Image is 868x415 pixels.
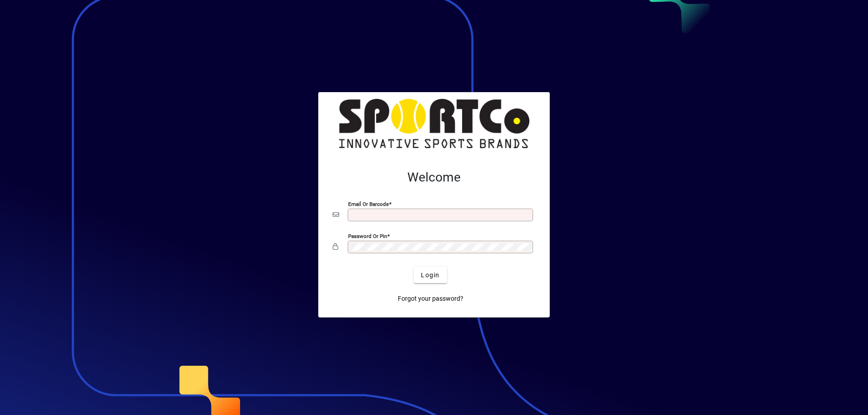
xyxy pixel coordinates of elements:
[348,233,387,239] mat-label: Password or Pin
[398,294,463,303] span: Forgot your password?
[394,290,467,307] a: Forgot your password?
[421,270,439,280] span: Login
[414,267,447,283] button: Login
[348,201,389,207] mat-label: Email or Barcode
[333,170,535,185] h2: Welcome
